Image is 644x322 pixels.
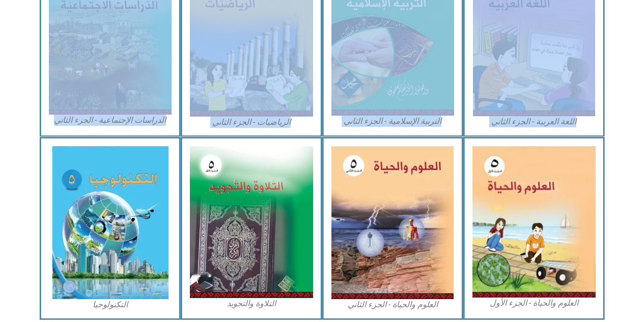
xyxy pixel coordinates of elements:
figcaption: الرياضيات - الجزء الثاني [190,117,313,128]
figcaption: التكنولوجيا [49,299,172,310]
figcaption: التلاوة والتجويد [190,298,313,309]
figcaption: العلوم والحياة - الجزء الثاني [331,299,455,310]
figcaption: اللغة العربية - الجزء الثاني [472,116,596,127]
figcaption: العلوم والحياة - الجزء الأول [472,298,596,309]
figcaption: التربية الإسلامية - الجزء الثاني [331,116,455,127]
figcaption: الدراسات الإجتماعية - الجزء الثاني [49,115,172,126]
